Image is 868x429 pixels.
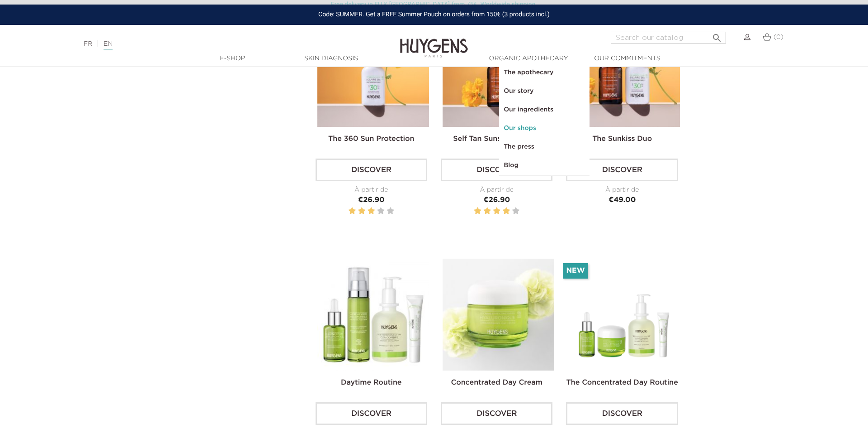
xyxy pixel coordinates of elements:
a: E-Shop [187,54,278,63]
label: 3 [368,206,375,217]
a: FR [84,41,92,47]
label: 1 [349,206,356,217]
a: Discover [566,402,678,425]
img: Daytime Routine [317,259,429,371]
a: Discover [441,402,552,425]
a: Discover [566,159,678,181]
input: Search [611,32,726,43]
button:  [709,29,725,41]
label: 2 [483,206,491,217]
label: 2 [358,206,365,217]
span: €26.90 [358,197,385,204]
li: New [563,263,588,279]
div: | [79,39,355,49]
i:  [712,30,722,41]
span: €26.90 [483,197,510,204]
img: Self Tan Sunshine Drops [443,14,554,126]
span: (0) [774,34,783,40]
a: Discover [316,402,427,425]
img: The Concentrated Day Routine [568,259,679,371]
span: €49.00 [609,197,636,204]
a: EN [104,41,113,50]
a: Blog [499,156,590,175]
a: Discover [316,159,427,181]
div: À partir de [441,185,552,195]
a: The press [499,138,590,156]
div: À partir de [566,185,678,195]
a: Daytime Routine [341,379,401,386]
label: 1 [474,206,481,217]
a: Our shops [499,119,590,138]
a: Self Tan Sunshine Drops [453,135,540,143]
div: À partir de [316,185,427,195]
img: The 360 Sun Protection [317,14,429,126]
a: Our commitments [582,54,672,63]
a: Our story [499,82,590,101]
a: The apothecary [499,63,590,82]
a: The Concentrated Day Routine [566,379,678,386]
label: 4 [377,206,384,217]
a: The 360 Sun Protection [328,135,414,143]
label: 5 [387,206,394,217]
a: Our ingredients [499,101,590,119]
a: Discover [441,159,552,181]
img: The Sunkiss Duo [568,14,679,126]
a: Organic Apothecary [483,54,574,63]
a: Concentrated Day Cream [451,379,542,386]
label: 5 [512,206,519,217]
a: Skin Diagnosis [286,54,376,63]
img: Concentrated Day Cream [443,259,554,371]
img: Huygens [400,24,468,59]
label: 4 [503,206,510,217]
label: 3 [493,206,500,217]
a: The Sunkiss Duo [592,135,652,143]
